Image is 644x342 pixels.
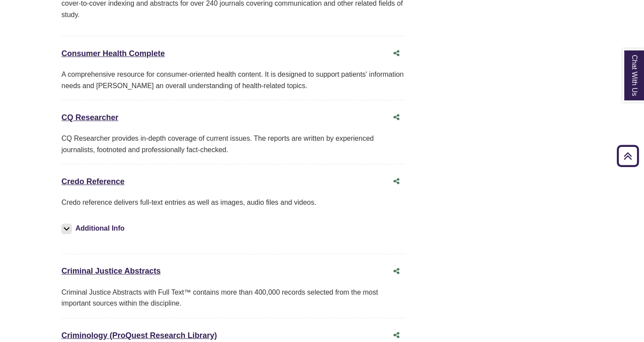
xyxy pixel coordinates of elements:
button: Share this database [388,45,405,62]
a: Criminal Justice Abstracts [61,267,160,275]
a: CQ Researcher [61,113,118,122]
a: Back to Top [614,150,642,162]
button: Share this database [388,109,405,126]
div: A comprehensive resource for consumer-oriented health content. It is designed to support patients... [61,69,405,91]
button: Share this database [388,263,405,280]
a: Criminology (ProQuest Research Library) [61,331,217,340]
div: Criminal Justice Abstracts with Full Text™ contains more than 400,000 records selected from the m... [61,287,405,309]
button: Share this database [388,173,405,190]
div: CQ Researcher provides in-depth coverage of current issues. The reports are written by experience... [61,133,405,155]
a: Consumer Health Complete [61,49,165,58]
button: Additional Info [61,222,127,235]
p: Credo reference delivers full-text entries as well as images, audio files and videos. [61,197,405,208]
a: Credo Reference [61,177,124,186]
